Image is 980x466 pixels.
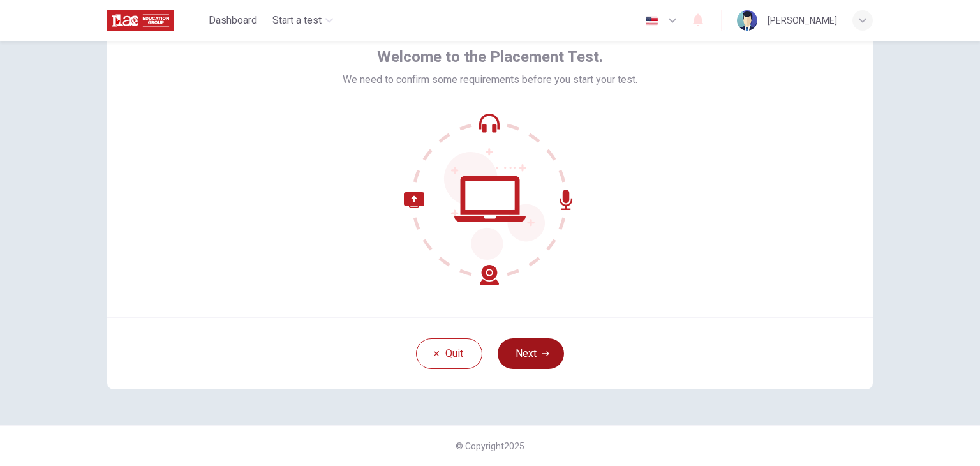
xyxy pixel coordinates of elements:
[416,338,482,369] button: Quit
[267,9,338,32] button: Start a test
[737,10,757,31] img: Profile picture
[107,8,204,33] a: ILAC logo
[209,13,257,28] span: Dashboard
[377,47,603,67] span: Welcome to the Placement Test.
[644,16,660,26] img: en
[456,441,524,451] span: © Copyright 2025
[272,13,322,28] span: Start a test
[204,9,262,32] button: Dashboard
[498,338,564,369] button: Next
[107,8,174,33] img: ILAC logo
[343,72,637,87] span: We need to confirm some requirements before you start your test.
[768,13,837,28] div: [PERSON_NAME]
